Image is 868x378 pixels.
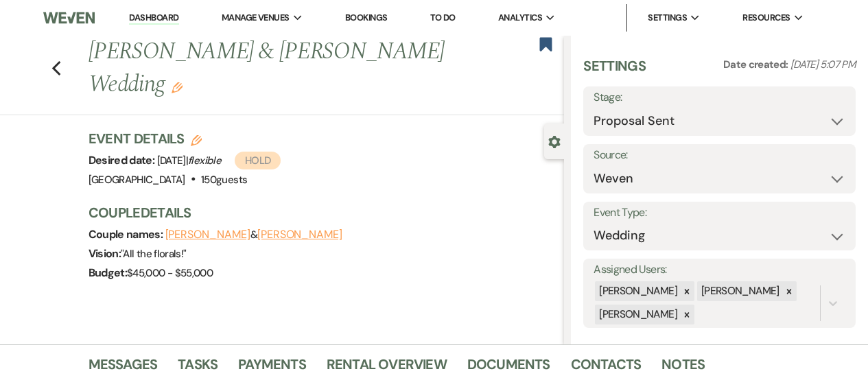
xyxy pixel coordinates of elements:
[648,11,687,25] span: Settings
[594,203,845,223] label: Event Type:
[89,36,464,101] h1: [PERSON_NAME] & [PERSON_NAME] Wedding
[89,153,157,167] span: Desired date:
[89,246,121,261] span: Vision:
[89,227,165,241] span: Couple names:
[595,281,679,301] div: [PERSON_NAME]
[498,11,542,25] span: Analytics
[594,88,845,108] label: Stage:
[201,173,247,187] span: 150 guests
[165,229,250,240] button: [PERSON_NAME]
[595,305,679,324] div: [PERSON_NAME]
[790,58,856,71] span: [DATE] 5:07 PM
[723,58,790,71] span: Date created:
[43,3,94,32] img: Weven Logo
[188,154,221,167] span: flexible
[222,11,290,25] span: Manage Venues
[257,229,342,240] button: [PERSON_NAME]
[583,56,646,86] h3: Settings
[697,281,782,301] div: [PERSON_NAME]
[172,81,183,93] button: Edit
[121,247,187,261] span: " All the florals! "
[127,266,213,280] span: $45,000 - $55,000
[157,154,281,167] span: [DATE] |
[742,11,790,25] span: Resources
[129,12,178,25] a: Dashboard
[594,145,845,165] label: Source:
[89,203,551,222] h3: Couple Details
[89,173,185,187] span: [GEOGRAPHIC_DATA]
[430,12,456,23] a: To Do
[235,152,281,169] span: Hold
[165,228,342,241] span: &
[594,260,845,280] label: Assigned Users:
[89,129,281,148] h3: Event Details
[548,134,561,147] button: Close lead details
[345,12,388,23] a: Bookings
[89,265,128,280] span: Budget:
